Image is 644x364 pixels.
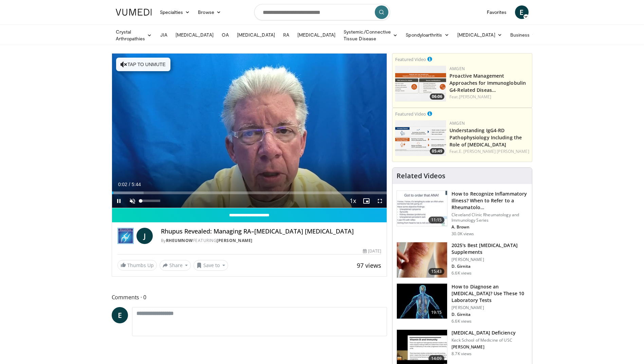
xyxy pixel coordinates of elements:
a: Favorites [483,5,511,19]
a: E. [PERSON_NAME] [PERSON_NAME] [459,148,529,154]
p: 6.6K views [452,270,472,276]
a: 06:06 [395,66,446,101]
p: 8.7K views [452,351,472,357]
div: [DATE] [363,248,381,254]
a: Crystal Arthropathies [112,28,156,42]
img: 94354a42-e356-4408-ae03-74466ea68b7a.150x105_q85_crop-smart_upscale.jpg [397,284,447,319]
h3: [MEDICAL_DATA] Deficiency [452,329,516,336]
a: OA [218,28,233,42]
a: [MEDICAL_DATA] [293,28,339,42]
button: Pause [112,194,126,208]
a: [MEDICAL_DATA] [453,28,506,42]
p: D. Girnita [452,312,528,317]
p: [PERSON_NAME] [452,305,528,310]
button: Save to [194,260,228,271]
a: 19:15 How to Diagnose an [MEDICAL_DATA]? Use These 10 Laboratory Tests [PERSON_NAME] D. Girnita 6... [397,283,528,324]
a: 11:15 How to Recognize Inflammatory Illness? When to Refer to a Rheumatolo… Cleveland Clinic Rheu... [397,190,528,237]
a: [PERSON_NAME] [217,238,253,243]
button: Unmute [126,194,139,208]
a: Systemic/Connective Tissue Disease [339,28,402,42]
a: 05:49 [395,120,446,156]
span: 11:15 [428,217,445,223]
a: Specialties [156,5,194,19]
p: D. Girnita [452,264,528,269]
span: 97 views [357,261,381,269]
p: [PERSON_NAME] [452,257,528,262]
div: Progress Bar [112,191,387,194]
p: Keck School of Medicine of USC [452,338,516,343]
h3: 2025's Best [MEDICAL_DATA] Supplements [452,242,528,256]
a: J [136,228,153,244]
span: 15:43 [428,268,445,275]
span: 05:49 [430,148,444,154]
a: JIA [156,28,171,42]
button: Tap to unmute [116,58,170,71]
a: RheumNow [166,238,193,243]
p: Cleveland Clinic Rheumatology and Immunology Series [452,212,528,223]
small: Featured Video [395,56,426,62]
a: Thumbs Up [117,260,157,270]
a: E [515,5,529,19]
button: Playback Rate [346,194,360,208]
a: [PERSON_NAME] [459,94,491,100]
span: 0:02 [118,182,127,187]
a: Proactive Management Approaches for Immunoglobulin G4-Related Diseas… [449,73,526,93]
a: Business [506,28,541,42]
a: [MEDICAL_DATA] [233,28,279,42]
a: Amgen [449,120,465,126]
a: 15:43 2025's Best [MEDICAL_DATA] Supplements [PERSON_NAME] D. Girnita 6.6K views [397,242,528,278]
div: By FEATURING [161,238,382,244]
p: 6.6K views [452,319,472,324]
img: 5cecf4a9-46a2-4e70-91ad-1322486e7ee4.150x105_q85_crop-smart_upscale.jpg [397,191,447,226]
small: Featured Video [395,111,426,117]
img: b07e8bac-fd62-4609-bac4-e65b7a485b7c.png.150x105_q85_crop-smart_upscale.png [395,66,446,101]
h4: Related Videos [397,172,445,180]
img: VuMedi Logo [116,9,152,16]
span: Comments 0 [112,293,387,302]
span: 19:15 [428,309,445,316]
img: 3e5b4ad1-6d9b-4d8f-ba8e-7f7d389ba880.png.150x105_q85_crop-smart_upscale.png [395,120,446,156]
img: RheumNow [117,228,134,244]
div: Feat. [449,94,529,100]
p: [PERSON_NAME] [452,344,516,350]
button: Enable picture-in-picture mode [360,194,373,208]
div: Volume Level [141,200,160,202]
span: / [129,182,130,187]
h4: Rhupus Revealed: Managing RA–[MEDICAL_DATA] [MEDICAL_DATA] [161,228,382,235]
div: Feat. [449,148,529,155]
button: Fullscreen [373,194,387,208]
a: Understanding IgG4-RD Pathophysiology Including the Role of [MEDICAL_DATA] [449,127,522,148]
video-js: Video Player [112,54,387,208]
img: 281e1a3d-dfe2-4a67-894e-a40ffc0c4a99.150x105_q85_crop-smart_upscale.jpg [397,242,447,278]
a: Spondyloarthritis [402,28,453,42]
a: RA [279,28,293,42]
span: 06:06 [430,94,444,100]
h3: How to Diagnose an [MEDICAL_DATA]? Use These 10 Laboratory Tests [452,283,528,304]
a: Amgen [449,66,465,72]
p: A. Brown [452,224,528,230]
h3: How to Recognize Inflammatory Illness? When to Refer to a Rheumatolo… [452,190,528,211]
a: Browse [194,5,225,19]
span: 14:09 [428,355,445,362]
p: 30.0K views [452,231,474,237]
input: Search topics, interventions [254,4,390,20]
a: [MEDICAL_DATA] [171,28,218,42]
a: E [112,307,128,323]
span: 5:44 [132,182,141,187]
button: Share [160,260,191,271]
